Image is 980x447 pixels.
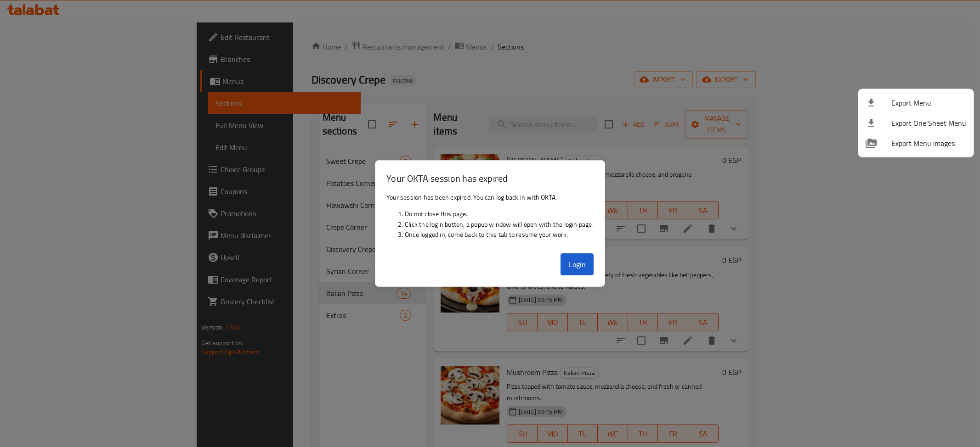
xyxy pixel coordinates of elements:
[858,133,974,153] li: Export Menu images
[891,97,966,108] span: Export Menu
[891,138,966,149] span: Export Menu images
[858,113,974,133] li: Export one sheet menu items
[891,117,966,129] span: Export One Sheet Menu
[858,93,974,113] li: Export menu items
